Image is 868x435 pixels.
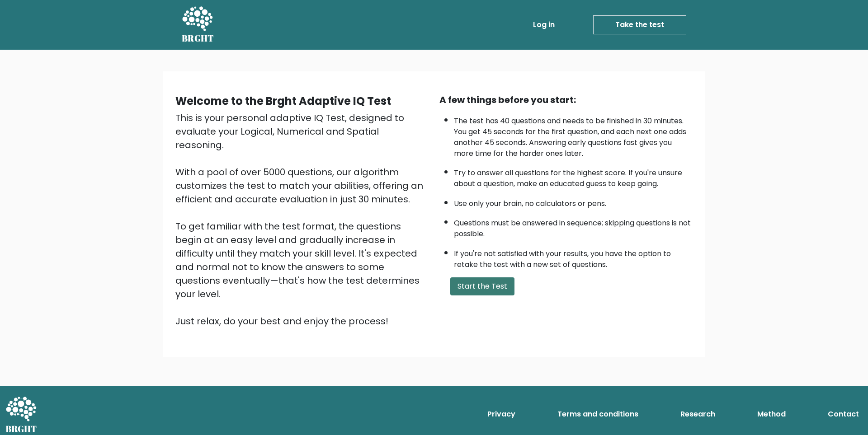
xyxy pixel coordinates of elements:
[175,94,391,108] b: Welcome to the Brght Adaptive IQ Test
[450,277,514,295] button: Start the Test
[454,111,693,159] li: The test has 40 questions and needs to be finished in 30 minutes. You get 45 seconds for the firs...
[439,93,693,107] div: A few things before you start:
[182,33,214,44] h5: BRGHT
[754,405,789,423] a: Method
[824,405,863,423] a: Contact
[454,244,693,270] li: If you're not satisfied with your results, you have the option to retake the test with a new set ...
[529,16,558,34] a: Log in
[175,111,429,328] div: This is your personal adaptive IQ Test, designed to evaluate your Logical, Numerical and Spatial ...
[454,213,693,239] li: Questions must be answered in sequence; skipping questions is not possible.
[554,405,642,423] a: Terms and conditions
[484,405,519,423] a: Privacy
[593,15,686,34] a: Take the test
[454,163,693,189] li: Try to answer all questions for the highest score. If you're unsure about a question, make an edu...
[454,194,693,209] li: Use only your brain, no calculators or pens.
[677,405,719,423] a: Research
[182,4,214,46] a: BRGHT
